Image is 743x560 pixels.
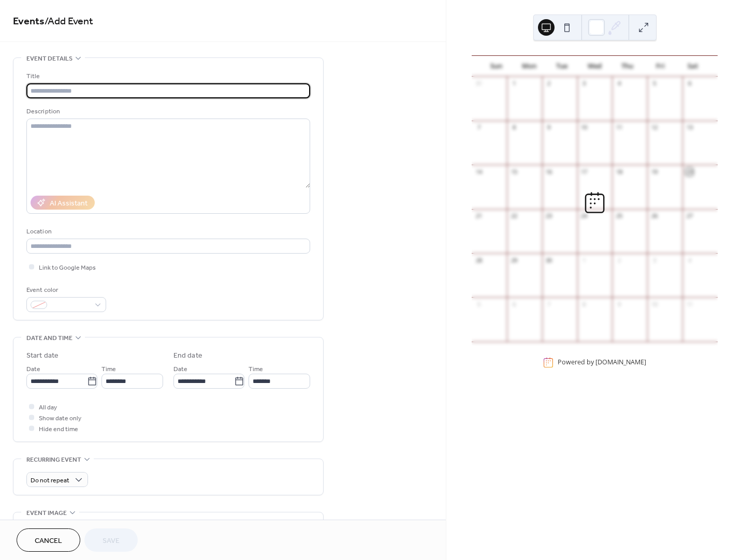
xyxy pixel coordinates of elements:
div: 9 [615,300,623,308]
div: 6 [510,300,518,308]
span: Time [101,364,116,375]
span: All day [39,402,57,413]
div: 2 [545,80,553,87]
div: 11 [615,124,623,131]
div: 3 [650,256,658,264]
div: 25 [615,212,623,220]
div: 14 [475,168,483,175]
span: Show date only [39,413,81,424]
div: 11 [686,300,693,308]
div: Tue [546,56,578,77]
div: 20 [686,168,693,175]
div: 12 [650,124,658,131]
div: 3 [580,80,588,87]
div: Fri [644,56,676,77]
div: 9 [545,124,553,131]
div: 23 [545,212,553,220]
div: Sat [677,56,709,77]
span: Hide end time [39,424,78,435]
div: Start date [26,350,59,361]
div: 5 [650,80,658,87]
div: 30 [545,256,553,264]
div: 16 [545,168,553,175]
span: Date [173,364,187,375]
span: Cancel [35,536,62,547]
div: 4 [686,256,693,264]
div: Sun [480,56,513,77]
div: Mon [513,56,545,77]
span: Time [249,364,263,375]
span: Event details [26,53,72,64]
span: / Add Event [45,11,93,32]
div: 28 [475,256,483,264]
div: 2 [615,256,623,264]
button: Cancel [17,528,80,552]
div: 22 [510,212,518,220]
div: 10 [580,124,588,131]
div: 24 [580,212,588,220]
div: 5 [475,300,483,308]
div: 8 [580,300,588,308]
div: 8 [510,124,518,131]
a: Events [13,11,45,32]
div: 7 [545,300,553,308]
div: 13 [686,124,693,131]
div: 10 [650,300,658,308]
div: Thu [611,56,644,77]
div: Title [26,71,308,82]
span: Link to Google Maps [39,262,96,273]
span: Recurring event [26,454,81,465]
div: Event color [26,285,104,296]
span: Date and time [26,333,72,344]
div: 29 [510,256,518,264]
div: Location [26,226,308,237]
div: 27 [686,212,693,220]
a: [DOMAIN_NAME] [595,358,646,367]
div: 21 [475,212,483,220]
div: 15 [510,168,518,175]
div: 26 [650,212,658,220]
div: 18 [615,168,623,175]
div: 31 [475,80,483,87]
div: 7 [475,124,483,131]
div: Description [26,106,308,117]
span: Event image [26,508,67,519]
div: 6 [686,80,693,87]
div: Wed [578,56,611,77]
span: Do not repeat [31,475,69,487]
div: 4 [615,80,623,87]
div: End date [173,350,202,361]
div: 1 [580,256,588,264]
span: Date [26,364,40,375]
div: Powered by [558,358,646,367]
div: 19 [650,168,658,175]
div: 17 [580,168,588,175]
div: 1 [510,80,518,87]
